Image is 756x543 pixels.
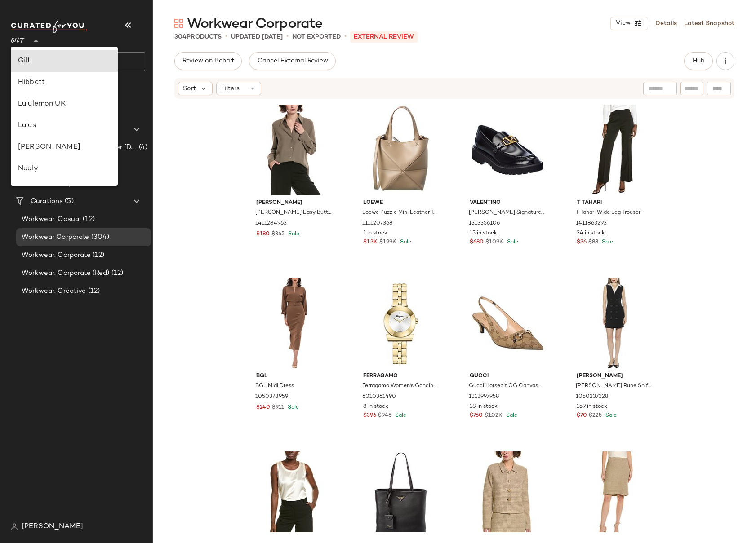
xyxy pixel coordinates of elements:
span: Sale [504,413,517,419]
span: 1411863293 [576,220,607,228]
p: External REVIEW [350,31,418,43]
span: 1050237328 [576,393,609,401]
span: T Tahari Wide Leg Trouser [576,209,640,217]
img: 1411284963_RLLATH.jpg [249,105,339,195]
span: Hub [692,57,705,65]
span: Gilt [11,31,25,47]
button: Cancel External Review [249,52,335,70]
span: 18 in stock [470,403,498,411]
span: Sale [505,239,518,245]
span: 1411284963 [255,220,287,228]
span: (12) [110,268,124,278]
p: updated [DATE] [231,32,283,42]
span: Gucci Horsebit GG Canvas Slingback Pump [469,382,545,390]
span: T Tahari [577,199,653,207]
span: Loewe Puzzle Mini Leather Tote [362,209,438,217]
span: Workwear: Creative [22,286,86,296]
button: Hub [684,52,713,70]
span: 1 in stock [363,230,387,238]
img: 1415352009_RLLATH.jpg [462,451,553,542]
span: Filters [221,84,240,93]
span: View [615,20,631,27]
span: Review on Behalf [182,57,234,65]
div: undefined-list [11,47,118,186]
div: Lulus [18,120,111,131]
span: BGL [256,372,332,380]
span: $396 [363,412,376,420]
img: 1161381098_RLLATH.jpg [356,451,446,542]
img: 1415368094_RLLATH.jpg [249,451,339,542]
div: Hibbett [18,77,111,88]
button: Review on Behalf [174,52,242,70]
span: Workwear Corporate [187,15,322,33]
button: View [610,17,648,30]
img: svg%3e [11,523,18,530]
span: $240 [256,404,270,412]
span: [PERSON_NAME] [577,372,653,380]
img: 1415352010_RLLATH.jpg [569,451,660,542]
span: Cancel External Review [257,57,328,65]
div: Old Navy [18,185,111,196]
span: [PERSON_NAME] [256,199,332,207]
span: Sale [286,405,299,411]
span: [PERSON_NAME] Signature Leather Loafer [469,209,545,217]
span: Sale [600,239,613,245]
span: Valentino [470,199,546,207]
span: Workwear: Corporate (Red) [22,268,110,278]
span: [PERSON_NAME] Rune Shift Dress [576,382,652,390]
span: [PERSON_NAME] Easy Button Blouse [255,209,331,217]
span: Sale [393,413,406,419]
div: [PERSON_NAME] [18,142,111,153]
span: (12) [91,250,105,260]
span: (5) [63,196,73,207]
div: Products [174,32,222,42]
img: 1313997958_RLLATH.jpg [462,278,553,369]
span: $911 [272,404,284,412]
img: 1050378959_RLLATH.jpg [249,278,339,369]
img: 1050237328_RLLATH.jpg [569,278,660,369]
span: 304 [174,34,187,40]
span: (12) [86,286,100,296]
span: • [225,31,227,42]
span: Ferragamo [363,372,439,380]
img: 1313356106_RLLATH.jpg [462,105,553,195]
span: Sale [286,231,299,237]
span: $1.3K [363,238,378,247]
span: 159 in stock [577,403,607,411]
a: Details [655,19,677,28]
span: (4) [137,142,147,153]
span: Curations [31,196,63,207]
span: 1313997958 [469,393,499,401]
div: Gilt [18,56,111,66]
span: Workwear Corporate [22,232,89,243]
img: 6010361490_RLLATH.jpg [356,278,446,369]
span: $1.09K [485,238,503,247]
a: Latest Snapshot [684,19,734,28]
span: • [344,31,347,42]
span: [PERSON_NAME] [22,521,83,532]
span: (12) [81,214,95,225]
span: $36 [577,238,587,247]
span: 1050378959 [255,393,288,401]
div: Lululemon UK [18,99,111,110]
span: $88 [588,238,598,247]
span: 15 in stock [470,230,497,238]
span: $70 [577,412,587,420]
span: BGL Midi Dress [255,382,294,390]
span: 1111207368 [362,220,393,228]
span: $680 [470,238,484,247]
span: Loewe [363,199,439,207]
span: 1313356106 [469,220,500,228]
span: $1.02K [485,412,503,420]
span: Sale [398,239,411,245]
span: Workwear: Casual [22,214,81,225]
span: Gucci [470,372,546,380]
span: $180 [256,230,270,238]
img: svg%3e [174,19,183,28]
img: 1111207368_RLLATH.jpg [356,105,446,195]
span: Sale [604,413,617,419]
img: 1411863293_RLLATH.jpg [569,105,660,195]
img: cfy_white_logo.C9jOOHJF.svg [11,21,87,33]
span: 34 in stock [577,230,605,238]
span: 6010361490 [362,393,396,401]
